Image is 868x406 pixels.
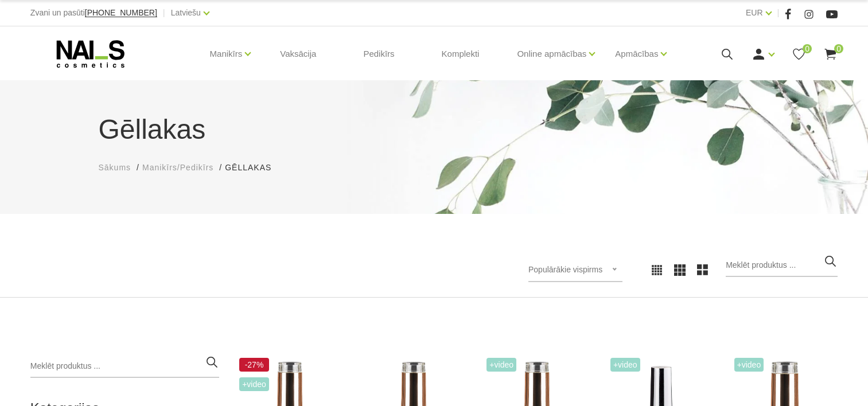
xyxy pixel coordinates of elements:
span: | [777,6,780,20]
a: Online apmācības [517,31,586,77]
li: Gēllakas [225,162,283,174]
span: +Video [486,358,516,372]
a: EUR [746,6,763,19]
input: Meklēt produktus ... [726,254,838,277]
span: +Video [239,377,269,391]
a: Apmācības [615,31,658,77]
a: Sākums [99,162,131,174]
a: Vaksācija [271,26,325,81]
span: -27% [239,358,269,372]
span: +Video [610,358,640,372]
span: | [163,6,165,20]
a: [PHONE_NUMBER] [85,9,157,17]
a: 0 [823,47,838,61]
a: Latviešu [171,6,201,19]
a: Komplekti [433,26,489,81]
span: Sākums [99,163,131,172]
input: Meklēt produktus ... [30,355,219,378]
a: Manikīrs [210,31,243,77]
a: 0 [792,47,806,61]
a: Manikīrs/Pedikīrs [142,162,213,174]
div: Zvani un pasūti [30,6,157,20]
a: Pedikīrs [354,26,403,81]
span: Manikīrs/Pedikīrs [142,163,213,172]
span: 0 [803,44,812,53]
h1: Gēllakas [99,109,770,150]
span: Populārākie vispirms [528,265,602,274]
span: +Video [734,358,764,372]
span: 0 [834,44,843,53]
